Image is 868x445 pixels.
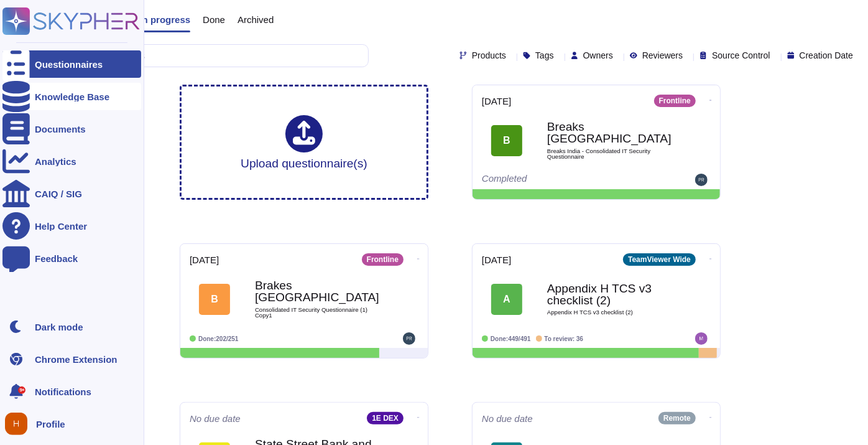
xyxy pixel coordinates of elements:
a: CAIQ / SIG [2,180,141,207]
div: Upload questionnaire(s) [241,115,367,169]
div: Remote [658,412,696,424]
div: Completed [482,174,634,186]
span: [DATE] [482,96,511,106]
div: Help Center [35,222,87,231]
div: Frontline [362,253,404,266]
img: user [5,413,27,435]
button: user [2,410,36,438]
span: Done: 449/491 [491,335,531,342]
span: Profile [36,419,65,429]
div: Documents [35,124,86,134]
div: Chrome Extension [35,355,118,364]
div: Knowledge Base [35,92,109,101]
span: Done [203,15,225,24]
img: user [695,332,708,345]
span: Archived [238,15,274,24]
span: Reviewers [642,51,683,60]
span: Tags [535,51,554,60]
div: B [491,125,522,156]
div: CAIQ / SIG [35,189,82,199]
div: Feedback [35,254,78,263]
a: Feedback [2,245,141,272]
span: To review: 36 [545,335,584,342]
div: TeamViewer Wide [623,253,696,266]
span: Appendix H TCS v3 checklist (2) [547,309,672,316]
span: Owners [583,51,613,60]
span: No due date [482,414,533,423]
a: Questionnaires [2,50,141,78]
div: A [491,284,522,315]
div: 1E DEX [367,412,404,424]
input: Search by keywords [49,45,368,67]
div: B [199,284,230,315]
div: Frontline [654,95,696,107]
span: Source Control [712,51,770,60]
span: Products [472,51,506,60]
span: Creation Date [800,51,853,60]
span: Consolidated IT Security Questionnaire (1) Copy1 [255,307,379,319]
b: Brakes [GEOGRAPHIC_DATA] [255,279,379,303]
span: [DATE] [482,255,511,265]
a: Chrome Extension [2,345,141,373]
a: Help Center [2,212,141,240]
b: Appendix H TCS v3 checklist (2) [547,283,672,306]
div: Analytics [35,157,76,166]
a: Knowledge Base [2,83,141,110]
b: Breaks [GEOGRAPHIC_DATA] [547,121,672,144]
span: [DATE] [190,255,219,265]
div: Dark mode [35,322,83,332]
a: Documents [2,115,141,143]
a: Analytics [2,148,141,175]
span: No due date [190,414,241,423]
img: user [403,332,415,345]
span: Notifications [35,387,91,396]
img: user [695,174,708,186]
div: 9+ [18,386,25,394]
span: Breaks India - Consolidated IT Security Questionnaire [547,148,672,160]
span: Done: 202/251 [198,335,239,342]
span: In progress [139,15,190,24]
div: Questionnaires [35,60,103,69]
